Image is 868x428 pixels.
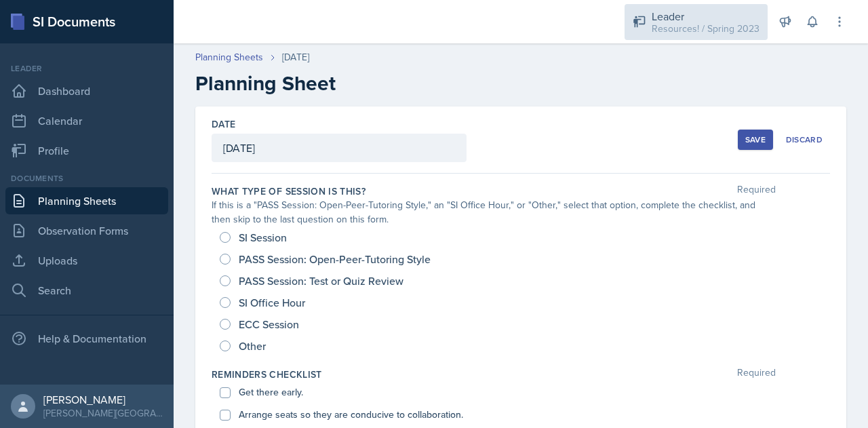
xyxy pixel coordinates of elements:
[43,393,163,406] div: [PERSON_NAME]
[195,50,263,64] a: Planning Sheets
[239,317,299,331] span: ECC Session
[652,22,759,36] div: Resources! / Spring 2023
[239,385,303,400] label: Get there early.
[5,107,168,134] a: Calendar
[745,134,766,145] div: Save
[5,247,168,274] a: Uploads
[786,134,823,145] div: Discard
[195,71,846,96] h2: Planning Sheet
[5,77,168,104] a: Dashboard
[738,130,773,150] button: Save
[778,130,830,150] button: Discard
[5,137,168,164] a: Profile
[239,339,266,353] span: Other
[239,231,287,244] span: SI Session
[282,50,309,64] div: [DATE]
[5,277,168,304] a: Search
[212,184,366,198] label: What type of session is this?
[212,368,322,381] label: Reminders Checklist
[5,325,168,352] div: Help & Documentation
[5,172,168,184] div: Documents
[737,368,776,381] span: Required
[5,217,168,244] a: Observation Forms
[212,117,235,131] label: Date
[737,184,776,198] span: Required
[212,198,776,227] div: If this is a "PASS Session: Open-Peer-Tutoring Style," an "SI Office Hour," or "Other," select th...
[239,274,403,288] span: PASS Session: Test or Quiz Review
[43,406,163,420] div: [PERSON_NAME][GEOGRAPHIC_DATA]
[652,8,759,24] div: Leader
[5,62,168,75] div: Leader
[5,187,168,214] a: Planning Sheets
[239,296,305,309] span: SI Office Hour
[239,408,463,422] label: Arrange seats so they are conducive to collaboration.
[239,252,431,266] span: PASS Session: Open-Peer-Tutoring Style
